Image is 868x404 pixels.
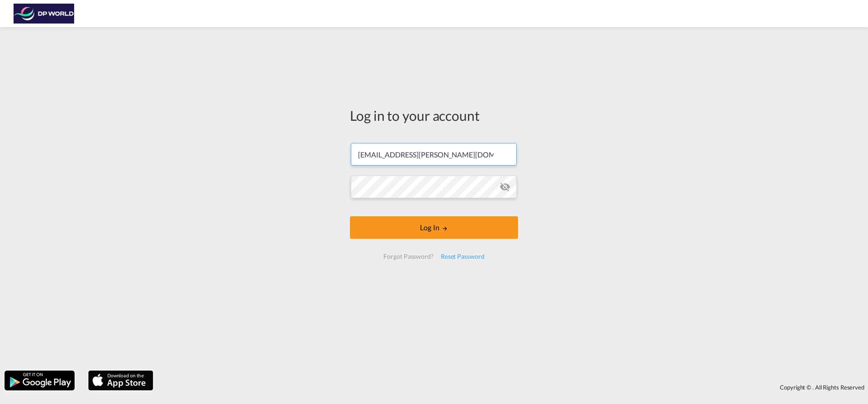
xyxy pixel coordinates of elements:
[351,143,517,166] input: Enter email/phone number
[4,370,75,391] img: google.png
[14,4,75,24] img: c08ca190194411f088ed0f3ba295208c.png
[500,181,510,192] md-icon: icon-eye-off
[350,216,518,239] button: LOGIN
[87,370,154,391] img: apple.png
[350,106,518,125] div: Log in to your account
[380,248,437,265] div: Forgot Password?
[158,380,868,395] div: Copyright © . All Rights Reserved
[437,248,488,265] div: Reset Password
